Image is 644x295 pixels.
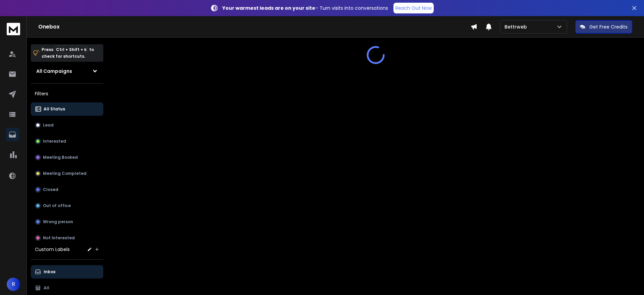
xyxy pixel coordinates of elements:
button: All Status [31,102,103,116]
p: Bettrweb [504,23,530,30]
button: Not Interested [31,231,103,245]
button: Interested [31,135,103,148]
button: All [31,281,103,295]
p: All [44,285,49,291]
button: Out of office [31,199,103,212]
p: Not Interested [43,235,75,241]
span: Ctrl + Shift + k [55,46,88,53]
h1: All Campaigns [36,68,72,75]
a: Reach Out Now [393,3,434,13]
button: Meeting Completed [31,167,103,180]
p: Meeting Booked [43,155,78,160]
strong: Your warmest leads are on your site [222,5,315,11]
p: – Turn visits into conversations [222,5,388,11]
button: Closed [31,183,103,196]
img: logo [7,23,20,35]
p: Out of office [43,203,71,208]
button: R [7,278,20,291]
button: Lead [31,118,103,132]
p: All Status [44,106,65,112]
p: Get Free Credits [589,23,628,30]
h3: Filters [31,89,103,98]
button: Get Free Credits [575,20,632,34]
p: Reach Out Now [395,5,432,11]
button: Inbox [31,265,103,279]
h3: Custom Labels [35,246,70,253]
p: Press to check for shortcuts. [42,46,94,60]
p: Wrong person [43,219,73,225]
p: Lead [43,122,54,128]
p: Meeting Completed [43,171,87,176]
p: Inbox [44,269,55,275]
button: All Campaigns [31,64,103,78]
button: Meeting Booked [31,151,103,164]
h1: Onebox [38,23,471,31]
p: Closed [43,187,58,192]
button: Wrong person [31,215,103,229]
p: Interested [43,139,66,144]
